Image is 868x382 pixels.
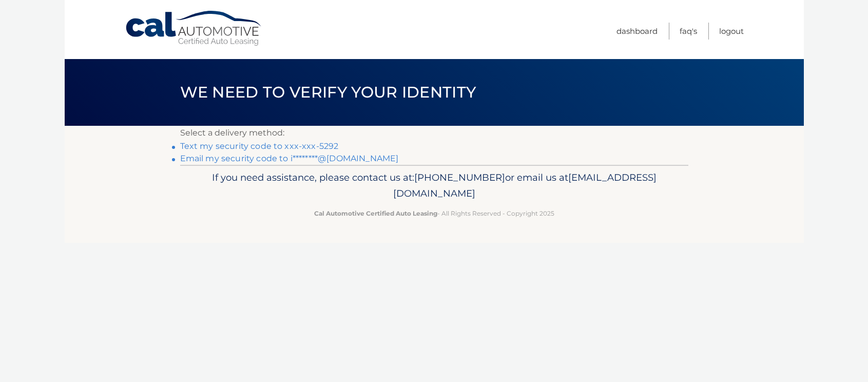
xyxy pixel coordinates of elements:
[314,209,437,217] strong: Cal Automotive Certified Auto Leasing
[414,171,505,183] span: [PHONE_NUMBER]
[180,154,399,163] a: Email my security code to i********@[DOMAIN_NAME]
[125,10,263,47] a: Cal Automotive
[719,23,744,40] a: Logout
[180,141,339,151] a: Text my security code to xxx-xxx-5292
[187,169,682,202] p: If you need assistance, please contact us at: or email us at
[180,126,688,140] p: Select a delivery method:
[180,83,476,102] span: We need to verify your identity
[616,23,658,40] a: Dashboard
[187,208,682,219] p: - All Rights Reserved - Copyright 2025
[680,23,697,40] a: FAQ's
